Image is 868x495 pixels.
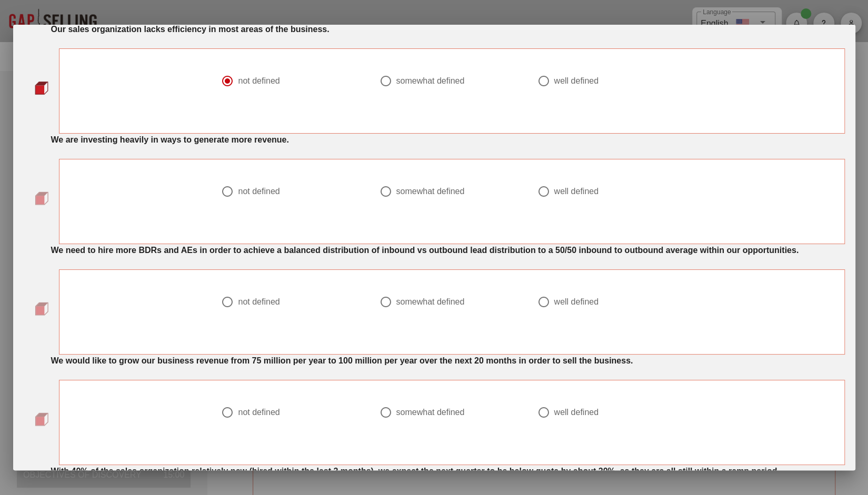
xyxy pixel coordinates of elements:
[554,407,598,418] div: well defined
[396,297,464,307] div: somewhat defined
[396,76,464,86] div: somewhat defined
[51,135,289,144] strong: We are investing heavily in ways to generate more revenue.
[238,76,280,86] div: not defined
[35,81,48,95] img: question-bullet-actve.png
[554,186,598,197] div: well defined
[35,191,48,205] img: question-bullet.png
[238,297,280,307] div: not defined
[35,412,48,426] img: question-bullet.png
[51,356,633,365] strong: We would like to grow our business revenue from 75 million per year to 100 million per year over ...
[238,407,280,418] div: not defined
[51,246,799,255] strong: We need to hire more BDRs and AEs in order to achieve a balanced distribution of inbound vs outbo...
[35,302,48,316] img: question-bullet.png
[396,186,464,197] div: somewhat defined
[554,76,598,86] div: well defined
[554,297,598,307] div: well defined
[51,467,780,476] strong: With 40% of the sales organization relatively new (hired within the last 2 months), we expect the...
[238,186,280,197] div: not defined
[396,407,464,418] div: somewhat defined
[51,25,330,34] strong: Our sales organization lacks efficiency in most areas of the business.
